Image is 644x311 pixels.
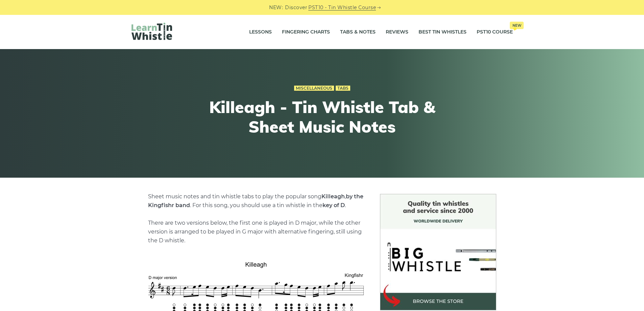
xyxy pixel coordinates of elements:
a: Tabs & Notes [340,24,376,41]
h1: Killeagh - Tin Whistle Tab & Sheet Music Notes [198,97,447,136]
a: Tabs [336,86,350,91]
a: Fingering Charts [282,24,330,41]
img: BigWhistle Tin Whistle Store [380,194,496,310]
a: Miscellaneous [294,86,334,91]
a: Reviews [386,24,408,41]
p: . For this song, you should use a tin whistle in the . There are two versions below, the first on... [148,192,364,245]
a: Lessons [249,24,272,41]
strong: key of D [323,202,345,208]
span: Sheet music notes and tin whistle tabs to play the popular song , [148,193,346,200]
a: PST10 CourseNew [477,24,513,41]
img: LearnTinWhistle.com [132,23,172,40]
span: New [510,22,524,29]
strong: Killeagh [321,193,345,200]
a: Best Tin Whistles [419,24,467,41]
